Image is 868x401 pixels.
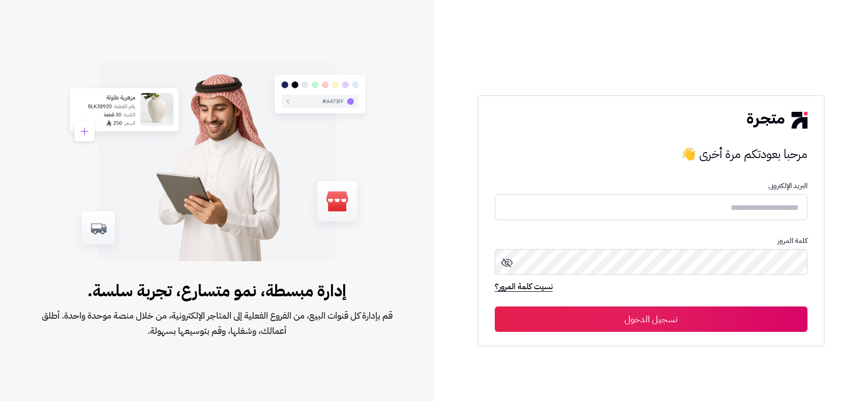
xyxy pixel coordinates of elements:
button: تسجيل الدخول [495,306,807,332]
h3: مرحبا بعودتكم مرة أخرى 👋 [495,144,807,164]
img: logo-2.png [747,112,807,128]
span: قم بإدارة كل قنوات البيع، من الفروع الفعلية إلى المتاجر الإلكترونية، من خلال منصة موحدة واحدة. أط... [33,308,402,338]
span: إدارة مبسطة، نمو متسارع، تجربة سلسة. [33,279,402,303]
a: نسيت كلمة المرور؟ [495,281,553,295]
p: كلمة المرور [495,237,807,245]
p: البريد الإلكترونى [495,182,807,190]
